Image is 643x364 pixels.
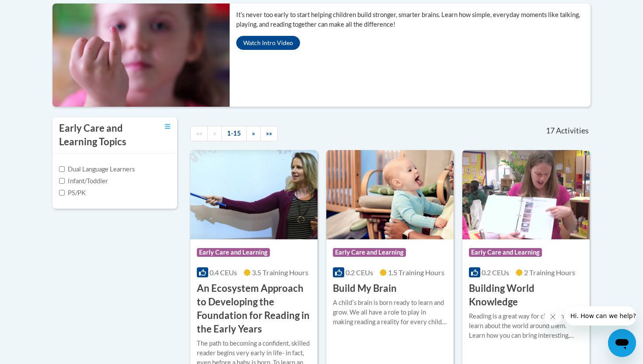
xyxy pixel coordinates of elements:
[544,308,562,325] iframe: Close message
[246,126,261,141] a: Next
[221,126,247,141] a: 1-15
[326,150,454,239] img: Course Logo
[556,126,589,136] span: Activities
[210,268,237,276] span: 0.4 CEUs
[346,268,373,276] span: 0.2 CEUs
[236,10,591,29] p: It’s never too early to start helping children build stronger, smarter brains. Learn how simple, ...
[469,282,583,309] h3: Building World Knowledge
[546,126,555,136] span: 17
[482,268,509,276] span: 0.2 CEUs
[190,126,208,141] a: Begining
[462,150,590,239] img: Course Logo
[59,190,65,196] input: Checkbox for Options
[59,178,65,184] input: Checkbox for Options
[333,282,397,295] h3: Build My Brain
[190,150,318,239] img: Course Logo
[260,126,278,141] a: End
[59,166,65,172] input: Checkbox for Options
[59,176,108,186] label: Infant/Toddler
[388,268,444,276] span: 1.5 Training Hours
[196,129,202,137] span: ««
[59,188,86,198] label: PS/PK
[59,164,135,174] label: Dual Language Learners
[165,122,171,131] a: Toggle collapse
[252,129,255,137] span: »
[236,36,300,50] button: Watch Intro Video
[565,306,636,325] iframe: Message from company
[197,282,311,336] h3: An Ecosystem Approach to Developing the Foundation for Reading in the Early Years
[469,311,583,340] div: Reading is a great way for children to learn about the world around them. Learn how you can bring...
[608,329,636,357] iframe: Button to launch messaging window
[266,129,272,137] span: »»
[333,248,406,257] span: Early Care and Learning
[197,248,270,257] span: Early Care and Learning
[59,122,142,149] h3: Early Care and Learning Topics
[469,248,542,257] span: Early Care and Learning
[207,126,222,141] a: Previous
[524,268,575,276] span: 2 Training Hours
[252,268,308,276] span: 3.5 Training Hours
[333,298,447,327] div: A childʹs brain is born ready to learn and grow. We all have a role to play in making reading a r...
[213,129,216,137] span: «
